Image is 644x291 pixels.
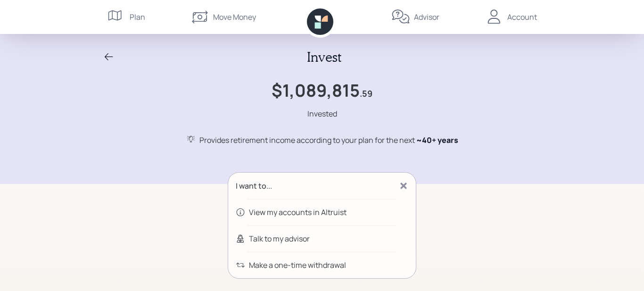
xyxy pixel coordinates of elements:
div: Talk to my advisor [249,233,310,244]
div: Plan [130,11,145,23]
h4: .59 [360,89,372,99]
h2: Invest [307,49,341,65]
div: View my accounts in Altruist [249,207,347,218]
div: Provides retirement income according to your plan for the next [199,134,458,146]
span: ~ 40+ years [416,135,458,145]
div: Make a one-time withdrawal [249,259,346,271]
h1: $1,089,815 [272,80,360,100]
div: Move Money [213,11,256,23]
div: Account [507,11,537,23]
div: Advisor [414,11,439,23]
div: Invested [307,108,337,119]
div: I want to... [236,180,272,191]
